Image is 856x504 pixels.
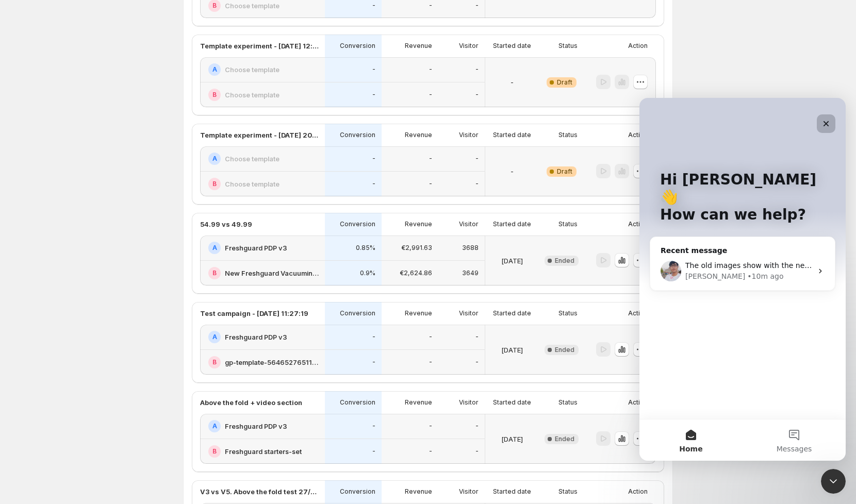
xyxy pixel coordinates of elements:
[200,486,319,497] p: V3 vs V5. Above the fold test 27/05
[212,447,217,456] h2: B
[628,398,648,407] p: Action
[555,346,574,354] span: Ended
[212,180,217,188] h2: B
[429,358,432,366] p: -
[372,180,375,188] p: -
[212,358,217,366] h2: B
[821,469,846,494] iframe: Intercom live chat
[493,398,531,407] p: Started date
[225,357,319,367] h2: gp-template-564652765112959795
[405,398,432,407] p: Revenue
[429,155,432,163] p: -
[555,435,574,443] span: Ended
[475,155,479,163] p: -
[212,269,217,277] h2: B
[493,220,531,228] p: Started date
[372,447,375,456] p: -
[558,309,578,317] p: Status
[462,269,479,277] p: 3649
[429,333,432,341] p: -
[429,447,432,456] p: -
[212,155,217,163] h2: A
[340,220,375,228] p: Conversion
[558,398,578,407] p: Status
[372,333,375,341] p: -
[400,269,432,277] p: €2,624.86
[340,488,375,496] p: Conversion
[501,256,523,266] p: [DATE]
[628,309,648,317] p: Action
[372,422,375,430] p: -
[212,333,217,341] h2: A
[340,309,375,317] p: Conversion
[459,398,479,407] p: Visitor
[225,243,287,253] h2: Freshguard PDP v3
[212,244,217,252] h2: A
[475,447,479,456] p: -
[501,345,523,355] p: [DATE]
[356,244,375,252] p: 0.85%
[459,220,479,228] p: Visitor
[558,488,578,496] p: Status
[462,244,479,252] p: 3688
[557,167,572,176] span: Draft
[340,398,375,407] p: Conversion
[555,257,574,265] span: Ended
[493,309,531,317] p: Started date
[360,269,375,277] p: 0.9%
[429,180,432,188] p: -
[405,309,432,317] p: Revenue
[475,180,479,188] p: -
[372,155,375,163] p: -
[558,220,578,228] p: Status
[405,220,432,228] p: Revenue
[372,358,375,366] p: -
[511,166,514,177] p: -
[200,397,302,408] p: Above the fold + video section
[501,434,523,444] p: [DATE]
[225,179,279,189] h2: Choose template
[405,488,432,496] p: Revenue
[225,332,287,342] h2: Freshguard PDP v3
[225,154,279,164] h2: Choose template
[225,268,319,278] h2: New Freshguard Vacuuming set PDP v3 49.99
[459,488,479,496] p: Visitor
[639,98,846,461] iframe: Intercom live chat
[628,220,648,228] p: Action
[475,358,479,366] p: -
[493,488,531,496] p: Started date
[225,446,302,457] h2: Freshguard starters-set
[200,308,308,318] p: Test campaign - [DATE] 11:27:19
[475,422,479,430] p: -
[429,422,432,430] p: -
[475,333,479,341] p: -
[459,309,479,317] p: Visitor
[200,219,252,229] p: 54.99 vs 49.99
[401,244,432,252] p: €2,991.63
[225,421,287,431] h2: Freshguard PDP v3
[212,422,217,430] h2: A
[628,488,648,496] p: Action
